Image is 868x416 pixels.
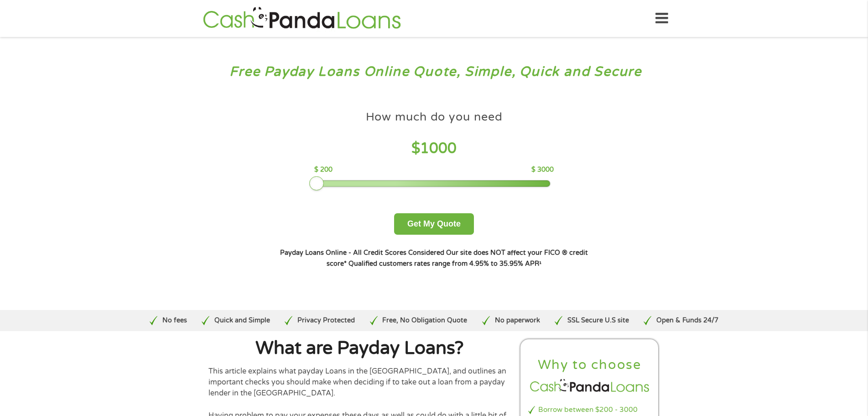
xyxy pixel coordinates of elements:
[208,366,511,399] p: This article explains what payday Loans in the [GEOGRAPHIC_DATA], and outlines an important check...
[327,249,588,268] strong: Our site does NOT affect your FICO ® credit score*
[200,5,404,32] img: GetLoanNow Logo
[495,316,540,326] p: No paperwork
[394,213,474,235] button: Get My Quote
[420,140,457,157] span: 1000
[280,249,444,257] strong: Payday Loans Online - All Credit Scores Considered
[531,165,554,175] p: $ 3000
[656,316,718,326] p: Open & Funds 24/7
[214,316,270,326] p: Quick and Simple
[528,357,651,374] h2: Why to choose
[208,339,511,358] h1: What are Payday Loans?
[162,316,187,326] p: No fees
[528,405,651,415] li: Borrow between $200 - 3000
[314,139,554,158] h4: $
[567,316,629,326] p: SSL Secure U.S site
[26,63,842,80] h3: Free Payday Loans Online Quote, Simple, Quick and Secure
[366,110,503,125] h4: How much do you need
[348,260,541,268] strong: Qualified customers rates range from 4.95% to 35.95% APR¹
[314,165,333,175] p: $ 200
[382,316,467,326] p: Free, No Obligation Quote
[297,316,355,326] p: Privacy Protected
